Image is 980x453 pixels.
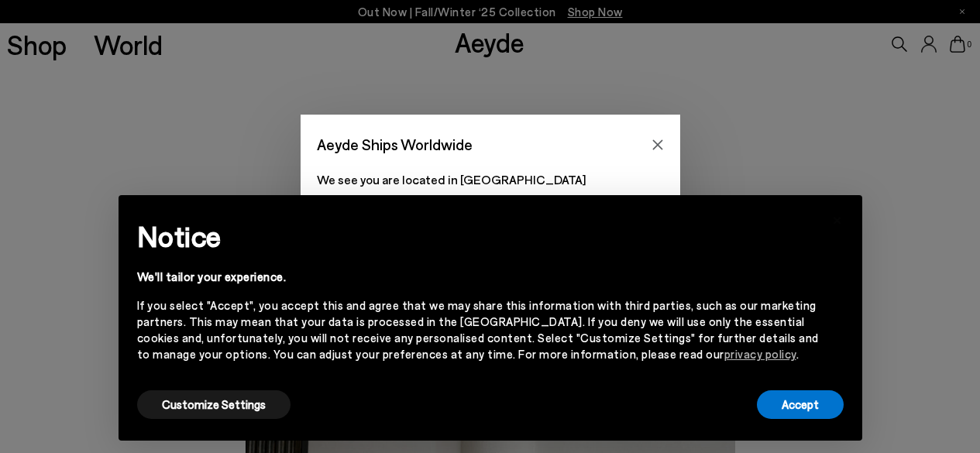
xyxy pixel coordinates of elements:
p: We see you are located in [GEOGRAPHIC_DATA] [317,170,664,189]
div: If you select "Accept", you accept this and agree that we may share this information with third p... [137,297,819,362]
button: Close [646,133,669,156]
button: Accept [757,390,844,419]
button: Close this notice [819,200,856,237]
button: Customize Settings [137,390,291,419]
a: privacy policy [724,347,796,361]
div: We'll tailor your experience. [137,269,819,285]
span: Aeyde Ships Worldwide [317,131,473,158]
h2: Notice [137,216,819,256]
span: × [832,207,843,229]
